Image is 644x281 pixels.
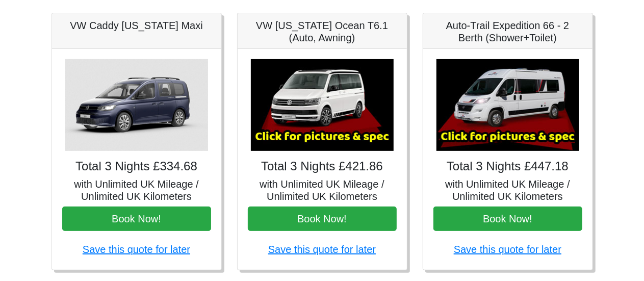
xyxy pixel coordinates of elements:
h5: VW [US_STATE] Ocean T6.1 (Auto, Awning) [248,19,397,44]
button: Book Now! [62,207,211,231]
img: VW Caddy California Maxi [65,59,208,151]
button: Book Now! [248,207,397,231]
img: Auto-Trail Expedition 66 - 2 Berth (Shower+Toilet) [436,59,579,151]
h4: Total 3 Nights £421.86 [248,159,397,174]
a: Save this quote for later [268,244,376,255]
a: Save this quote for later [454,244,561,255]
h4: Total 3 Nights £334.68 [62,159,211,174]
img: VW California Ocean T6.1 (Auto, Awning) [251,59,394,151]
h5: VW Caddy [US_STATE] Maxi [62,19,211,32]
button: Book Now! [433,207,582,231]
a: Save this quote for later [83,244,190,255]
h5: with Unlimited UK Mileage / Unlimited UK Kilometers [62,178,211,202]
h5: with Unlimited UK Mileage / Unlimited UK Kilometers [433,178,582,202]
h4: Total 3 Nights £447.18 [433,159,582,174]
h5: with Unlimited UK Mileage / Unlimited UK Kilometers [248,178,397,202]
h5: Auto-Trail Expedition 66 - 2 Berth (Shower+Toilet) [433,19,582,44]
